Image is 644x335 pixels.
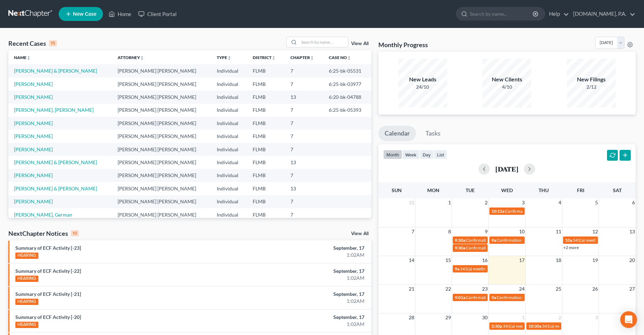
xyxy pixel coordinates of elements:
span: 9:30a [455,238,465,243]
a: Client Portal [135,8,180,20]
td: 13 [285,182,323,195]
a: Summary of ECF Activity [-21] [15,291,81,297]
span: Tue [466,187,475,193]
span: 29 [445,313,452,322]
div: 4/10 [482,83,531,90]
a: Chapterunfold_more [290,55,314,60]
td: [PERSON_NAME] [PERSON_NAME] [112,117,211,130]
td: Individual [211,195,247,208]
div: 1:02AM [253,275,364,282]
div: 15 [49,40,57,46]
td: Individual [211,78,247,90]
span: New Case [73,12,96,17]
a: Typeunfold_more [217,55,231,60]
td: 7 [285,104,323,117]
span: 16 [481,256,488,264]
div: September, 17 [253,245,364,252]
span: 26 [592,285,599,293]
span: 11 [555,227,562,236]
td: Individual [211,130,247,143]
span: 19 [592,256,599,264]
span: 2 [558,313,562,322]
input: Search by name... [299,37,348,47]
div: Recent Cases [8,39,57,48]
td: FLMB [247,104,285,117]
a: Summary of ECF Activity [-23] [15,245,81,251]
td: [PERSON_NAME] [PERSON_NAME] [112,156,211,169]
span: 341(a) meeting [460,266,488,271]
span: 9:01a [455,295,465,300]
span: 341(a) meeting [503,323,531,329]
td: 7 [285,143,323,156]
div: New Clients [482,75,531,83]
a: [PERSON_NAME] & [PERSON_NAME] [14,159,97,165]
span: 10a [565,238,572,243]
span: 28 [408,313,415,322]
td: 13 [285,156,323,169]
td: [PERSON_NAME] [PERSON_NAME] [112,169,211,182]
span: 2 [484,198,488,207]
td: FLMB [247,143,285,156]
span: 25 [555,285,562,293]
div: 2/12 [567,83,616,90]
td: FLMB [247,64,285,77]
td: [PERSON_NAME] [PERSON_NAME] [112,78,211,90]
span: 1 [521,313,525,322]
span: 10 [518,227,525,236]
a: [PERSON_NAME], German [14,212,72,218]
span: 23 [481,285,488,293]
span: 341(a) meeting [573,238,600,243]
span: 9a [491,295,496,300]
i: unfold_more [272,56,276,60]
td: 6:25-bk-03977 [323,78,371,90]
span: 17 [518,256,525,264]
a: Calendar [378,126,416,141]
div: HEARING [15,299,38,305]
h2: [DATE] [495,165,518,173]
td: [PERSON_NAME] [PERSON_NAME] [112,182,211,195]
span: Confirmation hearing [466,295,505,300]
td: Individual [211,156,247,169]
td: 7 [285,78,323,90]
td: 6:25-bk-05531 [323,64,371,77]
td: FLMB [247,78,285,90]
td: [PERSON_NAME] [PERSON_NAME] [112,208,211,221]
span: 12 [592,227,599,236]
td: [PERSON_NAME] [PERSON_NAME] [112,143,211,156]
button: list [434,150,447,159]
span: 341(a) meeting [542,323,570,329]
span: Wed [501,187,513,193]
span: Mon [427,187,439,193]
a: [PERSON_NAME] & [PERSON_NAME] [14,68,97,74]
div: New Filings [567,75,616,83]
td: 13 [285,90,323,103]
td: 6:20-bk-04788 [323,90,371,103]
td: Individual [211,182,247,195]
a: View All [351,231,369,236]
td: [PERSON_NAME] [PERSON_NAME] [112,195,211,208]
span: 9 [484,227,488,236]
i: unfold_more [140,56,144,60]
div: 1:02AM [253,252,364,258]
td: FLMB [247,130,285,143]
a: [PERSON_NAME] [14,146,53,152]
i: unfold_more [27,56,31,60]
div: September, 17 [253,268,364,275]
div: NextChapter Notices [8,229,79,238]
div: 10 [71,230,79,236]
div: HEARING [15,322,38,328]
span: 22 [445,285,452,293]
td: Individual [211,208,247,221]
span: Sat [613,187,622,193]
span: 14 [408,256,415,264]
a: [PERSON_NAME] [14,172,53,178]
span: 13 [629,227,636,236]
a: Tasks [419,126,447,141]
a: Attorneyunfold_more [118,55,144,60]
div: New Leads [398,75,447,83]
span: 4 [558,198,562,207]
span: Fri [577,187,584,193]
div: 24/10 [398,83,447,90]
a: Nameunfold_more [14,55,31,60]
td: Individual [211,117,247,130]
